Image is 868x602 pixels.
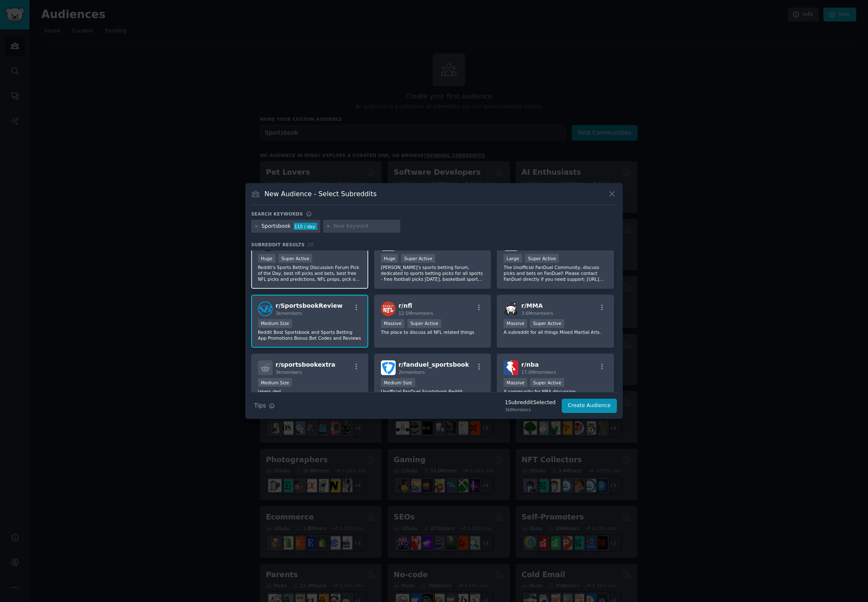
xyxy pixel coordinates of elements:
span: 3k members [276,311,302,316]
div: Medium Size [258,319,292,328]
div: 1 Subreddit Selected [505,399,555,407]
img: MMA [504,301,518,316]
p: The Unofficial FanDuel Community, discuss picks and bets on FanDuel! Please contact FanDuel direc... [504,264,607,282]
span: r/ SportsbookReview [276,302,343,309]
span: 83k members [521,245,550,250]
span: r/ sportsbookextra [276,361,335,368]
span: 424k members [399,245,431,250]
h3: Search keywords [251,211,303,217]
button: Tips [251,398,278,413]
span: r/ fanduel_sportsbook [399,361,469,368]
div: Huge [381,254,399,263]
span: 528k members [276,245,308,250]
div: Super Active [407,319,442,328]
p: [PERSON_NAME]'s sports betting forum, dedicated to sports betting picks for all sports - free foo... [381,264,485,282]
span: Tips [254,401,266,410]
span: Subreddit Results [251,242,305,248]
div: Huge [258,254,276,263]
img: SportsbookReview [258,301,273,316]
div: 115 / day [294,223,317,230]
p: Unofficial FanDuel Sportsbook Reddit community for users of FanDuel's sports betting site. Ages [... [381,389,485,406]
div: Sportsbook [262,223,291,230]
div: Super Active [401,254,435,263]
span: r/ nfl [399,302,412,309]
div: Super Active [530,319,564,328]
div: Super Active [279,254,313,263]
div: Medium Size [381,378,415,387]
h3: New Audience - Select Subreddits [265,189,377,198]
div: Super Active [530,378,564,387]
span: 3.6M members [521,311,553,316]
p: A community for NBA discussion. [504,389,607,394]
div: Massive [504,319,527,328]
span: 3k members [276,370,302,375]
p: The place to discuss all NFL related things [381,329,485,335]
span: 12.5M members [399,311,433,316]
p: Reddit Best Sportsbook and Sports Betting App Promotions Bonus Bet Codes and Reviews [258,329,362,341]
div: Medium Size [258,378,292,387]
input: New Keyword [333,223,397,230]
div: Massive [504,378,527,387]
p: A subreddit for all things Mixed Martial Arts. [504,329,607,335]
img: nba [504,360,518,375]
button: Create Audience [562,399,617,413]
span: r/ nba [521,361,538,368]
div: Large [504,254,522,263]
img: nfl [381,301,396,316]
p: lakers ded [258,389,362,394]
div: Super Active [525,254,559,263]
div: Massive [381,319,405,328]
span: 20 [308,242,313,247]
span: 17.0M members [521,370,556,375]
img: fanduel_sportsbook [381,360,396,375]
span: r/ MMA [521,302,543,309]
span: 2k members [399,370,425,375]
div: 3k Members [505,407,555,413]
p: Reddit's Sports Betting Discussion Forum Pick of the Day, best nfl picks and bets, best free NFL ... [258,264,362,282]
